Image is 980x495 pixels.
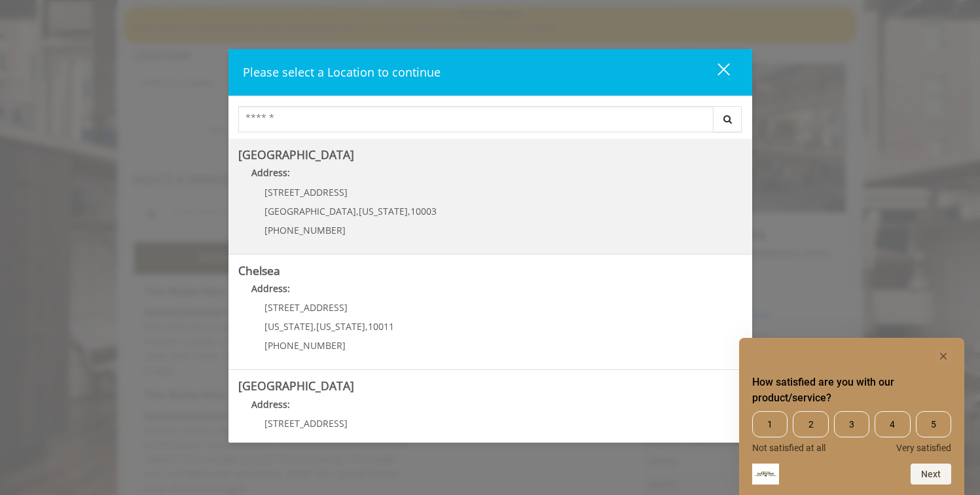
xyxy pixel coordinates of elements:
[752,411,951,453] div: How satisfied are you with our product/service? Select an option from 1 to 5, with 1 being Not sa...
[935,348,951,364] button: Hide survey
[365,320,368,333] span: ,
[720,115,735,124] i: Search button
[408,205,410,217] span: ,
[264,417,348,430] span: [STREET_ADDRESS]
[359,205,408,217] span: [US_STATE]
[702,62,729,82] div: close dialog
[911,464,951,485] button: Next question
[752,411,788,437] span: 1
[793,411,828,437] span: 2
[752,348,951,485] div: How satisfied are you with our product/service? Select an option from 1 to 5, with 1 being Not sa...
[264,186,348,198] span: [STREET_ADDRESS]
[251,282,290,295] b: Address:
[368,320,394,333] span: 10011
[264,320,314,333] span: [US_STATE]
[264,339,346,352] span: [PHONE_NUMBER]
[693,59,738,86] button: close dialog
[238,106,742,139] div: Center Select
[834,411,869,437] span: 3
[238,378,354,394] b: [GEOGRAPHIC_DATA]
[356,205,359,217] span: ,
[243,64,441,80] span: Please select a Location to continue
[251,166,290,179] b: Address:
[264,205,356,217] span: [GEOGRAPHIC_DATA]
[916,411,951,437] span: 5
[875,411,910,437] span: 4
[314,320,316,333] span: ,
[316,320,365,333] span: [US_STATE]
[264,301,348,314] span: [STREET_ADDRESS]
[238,263,280,278] b: Chelsea
[238,147,354,162] b: [GEOGRAPHIC_DATA]
[752,375,951,406] h2: How satisfied are you with our product/service? Select an option from 1 to 5, with 1 being Not sa...
[238,106,714,132] input: Search Center
[752,443,826,453] span: Not satisfied at all
[410,205,437,217] span: 10003
[251,398,290,411] b: Address:
[264,224,346,236] span: [PHONE_NUMBER]
[896,443,951,453] span: Very satisfied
